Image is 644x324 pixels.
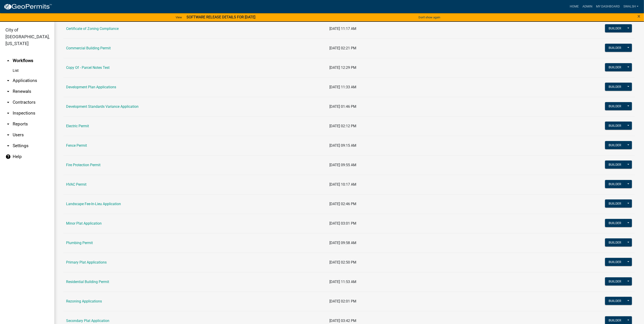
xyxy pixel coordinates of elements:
a: My Dashboard [594,2,622,11]
i: help [5,154,11,159]
span: [DATE] 02:01 PM [330,299,357,303]
strong: SOFTWARE RELEASE DETAILS FOR [DATE] [187,15,255,19]
span: [DATE] 12:29 PM [330,65,357,70]
a: Plumbing Permit [66,241,93,245]
span: [DATE] 02:46 PM [330,202,357,206]
a: Admin [581,2,594,11]
span: [DATE] 09:55 AM [330,163,357,167]
span: [DATE] 11:33 AM [330,85,357,89]
button: Builder [605,277,625,286]
i: arrow_drop_down [5,132,11,138]
a: Primary Plat Applications [66,260,107,264]
a: Electric Permit [66,124,89,128]
button: Builder [605,122,625,130]
i: arrow_drop_down [5,100,11,105]
button: Builder [605,44,625,52]
button: Builder [605,83,625,91]
button: Builder [605,102,625,110]
span: [DATE] 10:17 AM [330,182,357,187]
a: Certificate of Zoning Compliance [66,26,119,31]
i: arrow_drop_down [5,89,11,94]
button: Don't show again [417,14,442,21]
button: Builder [605,238,625,247]
span: [DATE] 02:50 PM [330,260,357,264]
a: Rezoning Applications [66,299,102,303]
span: [DATE] 09:15 AM [330,143,357,148]
button: Builder [605,297,625,305]
button: Builder [605,24,625,32]
a: Commercial Building Permit [66,46,111,50]
a: Secondary Plat Application [66,319,109,323]
span: [DATE] 03:42 PM [330,319,357,323]
span: [DATE] 09:58 AM [330,241,357,245]
a: swalsh [622,2,640,11]
span: [DATE] 01:46 PM [330,104,357,109]
button: Builder [605,199,625,208]
a: Fire Protection Permit [66,163,101,167]
a: Minor Plat Application [66,221,102,226]
button: Builder [605,141,625,149]
button: Close [638,14,641,19]
a: Fence Permit [66,143,87,148]
button: Builder [605,161,625,169]
span: [DATE] 03:01 PM [330,221,357,226]
span: [DATE] 02:21 PM [330,46,357,50]
a: Residential Building Permit [66,280,109,284]
a: HVAC Permit [66,182,86,187]
button: Builder [605,219,625,227]
span: [DATE] 11:17 AM [330,26,357,31]
button: Builder [605,63,625,71]
i: arrow_drop_down [5,110,11,116]
a: Home [568,2,581,11]
a: Landscape Fee-In-Lieu Application [66,202,121,206]
i: arrow_drop_down [5,78,11,83]
button: Builder [605,258,625,266]
i: arrow_drop_down [5,143,11,149]
a: Development Standards Variance Application [66,104,139,109]
i: arrow_drop_up [5,58,11,63]
i: arrow_drop_down [5,121,11,127]
span: [DATE] 02:12 PM [330,124,357,128]
button: Builder [605,180,625,188]
a: View [174,14,184,21]
a: Development Plan Applications [66,85,116,89]
a: Copy Of - Parcel Notes Test [66,65,110,70]
span: × [638,13,641,19]
span: [DATE] 11:53 AM [330,280,357,284]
